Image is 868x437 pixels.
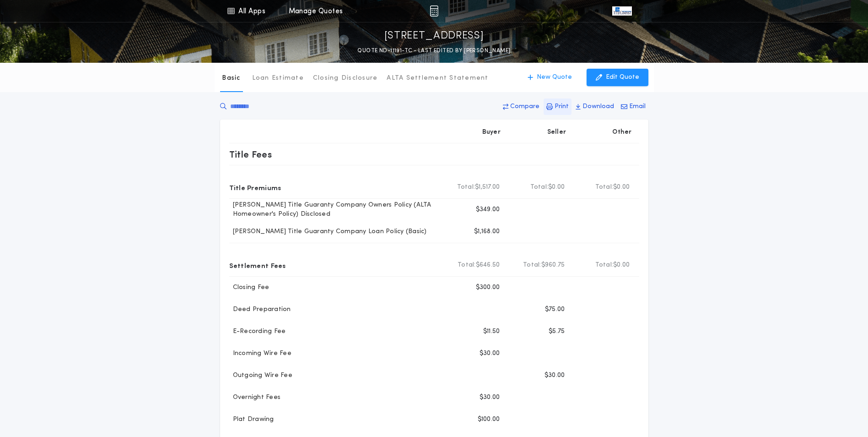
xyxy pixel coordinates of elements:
[537,73,572,82] p: New Quote
[229,180,281,195] p: Title Premiums
[229,147,272,162] p: Title Fees
[384,29,484,44] p: [STREET_ADDRESS]
[541,261,565,270] span: $960.75
[545,305,565,314] p: $75.00
[595,261,614,270] b: Total:
[544,98,571,115] button: Print
[229,201,442,219] p: [PERSON_NAME] Title Guaranty Company Owners Policy (ALTA Homeowner's Policy) Disclosed
[613,183,630,192] span: $0.00
[229,305,291,314] p: Deed Preparation
[478,415,500,424] p: $100.00
[483,327,500,336] p: $11.50
[500,98,542,115] button: Compare
[545,371,565,380] p: $30.00
[357,46,510,55] p: QUOTE ND-11191-TC - LAST EDITED BY [PERSON_NAME]
[482,128,501,137] p: Buyer
[457,183,475,192] b: Total:
[587,69,648,86] button: Edit Quote
[229,258,286,273] p: Settlement Fees
[547,128,566,137] p: Seller
[474,227,500,236] p: $1,168.00
[613,261,630,270] span: $0.00
[582,102,614,111] p: Download
[629,102,646,111] p: Email
[430,5,438,16] img: img
[510,102,539,111] p: Compare
[573,98,617,115] button: Download
[222,74,240,83] p: Basic
[518,69,581,86] button: New Quote
[252,74,304,83] p: Loan Estimate
[476,205,500,214] p: $349.00
[229,371,292,380] p: Outgoing Wire Fee
[612,128,631,137] p: Other
[387,74,488,83] p: ALTA Settlement Statement
[476,283,500,292] p: $300.00
[618,98,648,115] button: Email
[548,183,565,192] span: $0.00
[229,393,281,402] p: Overnight Fees
[612,6,631,16] img: vs-icon
[606,73,639,82] p: Edit Quote
[480,393,500,402] p: $30.00
[229,415,274,424] p: Plat Drawing
[523,261,541,270] b: Total:
[549,327,565,336] p: $5.75
[313,74,378,83] p: Closing Disclosure
[476,261,500,270] span: $646.50
[229,283,270,292] p: Closing Fee
[595,183,614,192] b: Total:
[229,227,427,236] p: [PERSON_NAME] Title Guaranty Company Loan Policy (Basic)
[458,261,476,270] b: Total:
[555,102,569,111] p: Print
[530,183,549,192] b: Total:
[229,349,291,358] p: Incoming Wire Fee
[229,327,286,336] p: E-Recording Fee
[480,349,500,358] p: $30.00
[475,183,500,192] span: $1,517.00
